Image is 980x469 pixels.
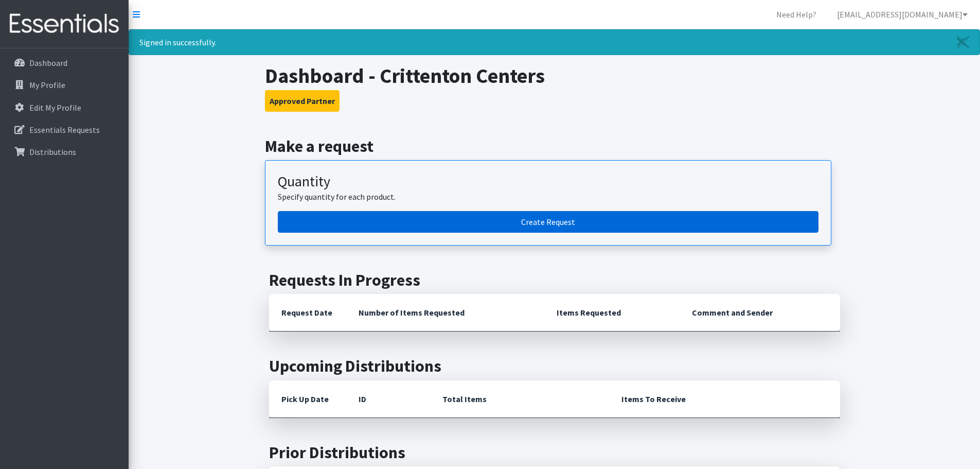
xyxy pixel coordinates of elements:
[269,443,840,462] h2: Prior Distributions
[4,53,124,73] a: Dashboard
[4,142,124,162] a: Distributions
[544,294,680,332] th: Items Requested
[29,102,81,113] p: Edit My Profile
[768,4,825,25] a: Need Help?
[269,270,840,290] h2: Requests In Progress
[680,294,840,332] th: Comment and Sender
[609,380,840,418] th: Items To Receive
[430,380,609,418] th: Total Items
[4,75,124,95] a: My Profile
[829,4,976,25] a: [EMAIL_ADDRESS][DOMAIN_NAME]
[265,136,844,156] h2: Make a request
[278,211,818,233] a: Create a request by quantity
[346,294,545,332] th: Number of Items Requested
[4,97,124,118] a: Edit My Profile
[29,147,76,157] p: Distributions
[29,80,65,90] p: My Profile
[129,29,980,55] div: Signed in successfully.
[269,294,346,332] th: Request Date
[4,119,124,140] a: Essentials Requests
[29,58,67,68] p: Dashboard
[265,90,340,112] button: Approved Partner
[278,173,818,190] h3: Quantity
[346,380,430,418] th: ID
[269,356,840,376] h2: Upcoming Distributions
[4,7,124,41] img: HumanEssentials
[947,30,979,55] a: Close
[269,380,346,418] th: Pick Up Date
[29,125,100,135] p: Essentials Requests
[278,190,818,203] p: Specify quantity for each product.
[265,63,844,88] h1: Dashboard - Crittenton Centers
